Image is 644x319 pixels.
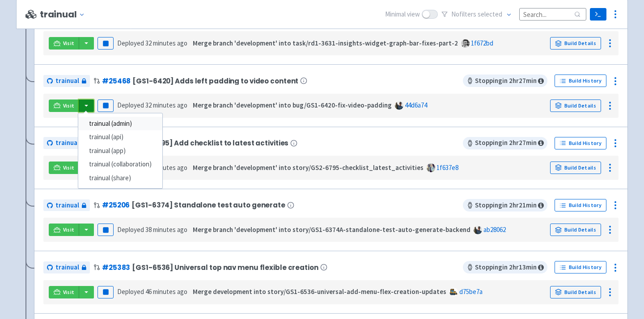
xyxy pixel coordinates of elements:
input: Search... [519,8,586,20]
a: Terminal [590,8,606,21]
span: Visit [63,226,75,233]
span: trainual [55,200,79,211]
a: #25206 [102,200,130,210]
time: 32 minutes ago [145,101,187,109]
a: Build Details [550,162,601,174]
button: Pause [97,286,114,298]
strong: Merge branch 'development' into task/rd1-3631-insights-widget-graph-bar-fixes-part-2 [193,39,458,47]
a: Build History [555,137,606,149]
a: Build Details [550,224,601,236]
a: Build Details [550,37,601,50]
a: Visit [49,286,79,298]
span: Deployed [117,39,187,47]
time: 46 minutes ago [145,287,187,296]
span: Visit [63,102,75,109]
a: 44d6a74 [405,101,427,109]
a: ab28062 [483,225,506,234]
button: Pause [97,37,114,50]
a: #25383 [102,263,130,272]
strong: Merge branch 'development' into story/GS2-6795-checklist_latest_activities [193,163,424,172]
a: 1f672bd [471,39,493,47]
a: trainual [43,199,90,211]
span: Stopping in 2 hr 27 min [463,137,547,149]
a: trainual (app) [78,144,162,158]
span: [GS1-6374] Standalone test auto generate [131,201,285,209]
span: [GS1-6536] Universal top nav menu flexible creation [132,264,318,271]
span: selected [478,10,502,18]
a: Visit [49,162,79,174]
button: trainual [40,9,89,20]
a: Visit [49,224,79,236]
span: [GS2-6795] Add checklist to latest activities [131,139,288,147]
span: [GS1-6420] Adds left padding to video content [132,77,298,85]
span: trainual [55,262,79,273]
span: trainual [55,138,79,148]
strong: Merge development into story/GS1-6536-universal-add-menu-flex-creation-updates [193,287,446,296]
a: Visit [49,99,79,112]
button: Pause [97,224,114,236]
a: Build History [555,261,606,273]
span: trainual [55,76,79,86]
time: 38 minutes ago [145,225,187,234]
button: Pause [97,99,114,112]
span: Visit [63,40,75,47]
a: 1f637e8 [436,163,458,172]
a: Visit [49,37,79,50]
span: Stopping in 2 hr 13 min [463,261,547,273]
span: Deployed [117,225,187,234]
a: trainual (share) [78,171,162,185]
span: Deployed [117,287,187,296]
span: Deployed [117,101,187,109]
span: Stopping in 2 hr 27 min [463,75,547,87]
a: d75be7a [459,287,483,296]
strong: Merge branch 'development' into story/GS1-6374A-standalone-test-auto-generate-backend [193,225,470,234]
span: No filter s [451,9,502,20]
a: Build Details [550,99,601,112]
a: Build History [555,199,606,211]
a: trainual [43,261,90,273]
span: Visit [63,164,75,171]
span: Visit [63,289,75,296]
span: Minimal view [385,9,420,20]
a: trainual (admin) [78,117,162,131]
span: Stopping in 2 hr 21 min [463,199,547,211]
a: Build Details [550,286,601,298]
time: 32 minutes ago [145,163,187,172]
a: Build History [555,75,606,87]
a: trainual [43,75,90,87]
a: trainual (collaboration) [78,157,162,171]
a: #25468 [102,76,131,86]
a: trainual (api) [78,130,162,144]
a: trainual [43,137,90,149]
strong: Merge branch 'development' into bug/GS1-6420-fix-video-padding [193,101,392,109]
time: 32 minutes ago [145,39,187,47]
